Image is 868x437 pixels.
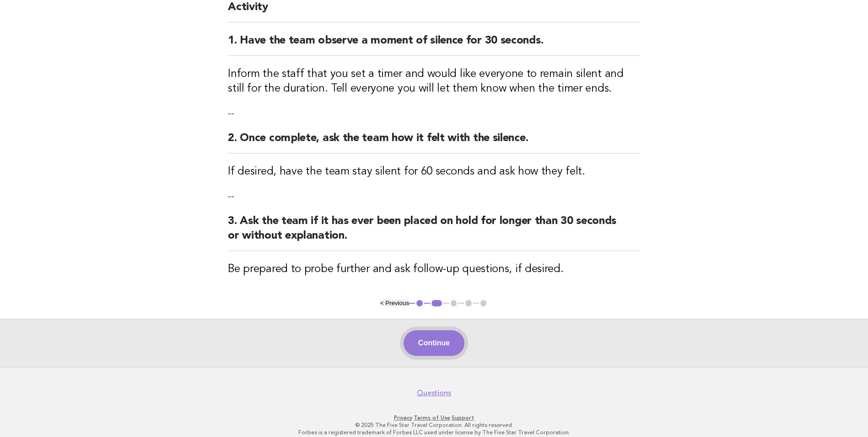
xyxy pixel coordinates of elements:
[414,415,450,421] a: Terms of Use
[228,262,640,277] h3: Be prepared to probe further and ask follow-up questions, if desired.
[404,330,464,356] button: Continue
[228,107,640,120] p: --
[228,33,640,56] h2: 1. Have the team observe a moment of silence for 30 seconds.
[415,299,424,308] button: 1
[452,415,474,421] a: Support
[228,164,640,179] h3: If desired, have the team stay silent for 60 seconds and ask how they felt.
[228,67,640,96] h3: Inform the staff that you set a timer and would like everyone to remain silent and still for the ...
[154,421,714,429] p: © 2025 The Five Star Travel Corporation. All rights reserved.
[228,131,640,153] h2: 2. Once complete, ask the team how it felt with the silence.
[228,190,640,203] p: --
[394,415,412,421] a: Privacy
[228,214,640,251] h2: 3. Ask the team if it has ever been placed on hold for longer than 30 seconds or without explanat...
[154,429,714,436] p: Forbes is a registered trademark of Forbes LLC used under license by The Five Star Travel Corpora...
[430,299,443,308] button: 2
[154,414,714,421] p: · ·
[417,388,451,398] a: Questions
[380,300,409,306] button: < Previous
